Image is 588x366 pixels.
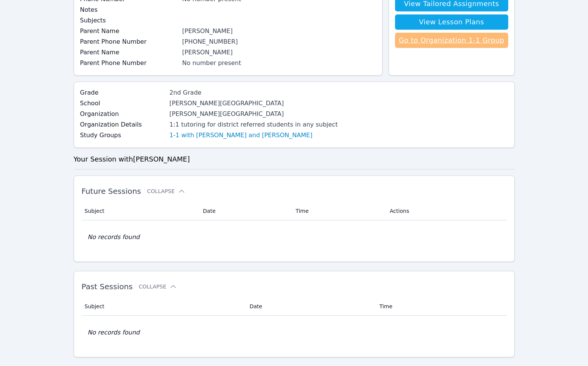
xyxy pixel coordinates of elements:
div: [PERSON_NAME][GEOGRAPHIC_DATA] [169,109,338,119]
th: Subject [82,297,245,316]
th: Actions [385,202,506,220]
a: View Lesson Plans [395,14,508,30]
button: Collapse [147,187,185,195]
span: Past Sessions [82,282,133,291]
th: Date [198,202,291,220]
label: Parent Phone Number [80,37,178,46]
div: [PERSON_NAME][GEOGRAPHIC_DATA] [169,99,338,108]
td: No records found [82,316,507,349]
div: 2nd Grade [169,88,338,97]
th: Time [291,202,385,220]
th: Time [375,297,507,316]
label: Parent Name [80,48,178,57]
label: Study Groups [80,131,165,140]
label: Grade [80,88,165,97]
th: Date [245,297,375,316]
h3: Your Session with [PERSON_NAME] [74,154,515,165]
label: Notes [80,5,178,14]
label: Organization Details [80,120,165,129]
a: [PHONE_NUMBER] [182,38,238,45]
label: Parent Phone Number [80,59,178,68]
label: Organization [80,109,165,119]
th: Subject [82,202,199,220]
a: 1-1 with [PERSON_NAME] and [PERSON_NAME] [169,131,312,140]
label: Subjects [80,16,178,25]
div: 1:1 tutoring for district referred students in any subject [169,120,338,129]
div: [PERSON_NAME] [182,48,376,57]
button: Collapse [139,283,177,290]
label: Parent Name [80,27,178,36]
div: No number present [182,59,376,68]
label: School [80,99,165,108]
a: Go to Organization 1-1 Group [395,33,508,48]
span: Future Sessions [82,187,141,196]
div: [PERSON_NAME] [182,27,376,36]
td: No records found [82,220,507,254]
